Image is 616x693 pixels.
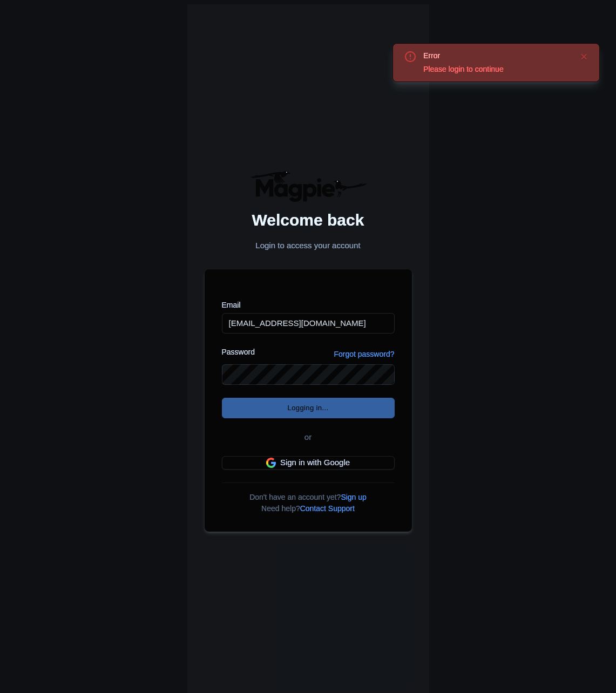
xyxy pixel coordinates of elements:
a: Contact Support [300,504,355,513]
div: Don't have an account yet? Need help? [222,483,395,514]
img: google.svg [266,458,276,467]
button: Close [580,50,588,63]
p: Login to access your account [205,240,412,252]
a: Sign up [341,493,366,501]
input: Logging in... [222,398,395,418]
input: you@example.com [222,313,395,334]
a: Forgot password? [334,349,394,360]
h2: Welcome back [205,211,412,229]
label: Email [222,300,395,311]
span: or [304,431,312,444]
div: Error [423,50,571,62]
a: Sign in with Google [222,456,395,470]
label: Password [222,346,255,358]
div: Please login to continue [423,64,571,75]
img: logo-ab69f6fb50320c5b225c76a69d11143b.png [247,170,369,202]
